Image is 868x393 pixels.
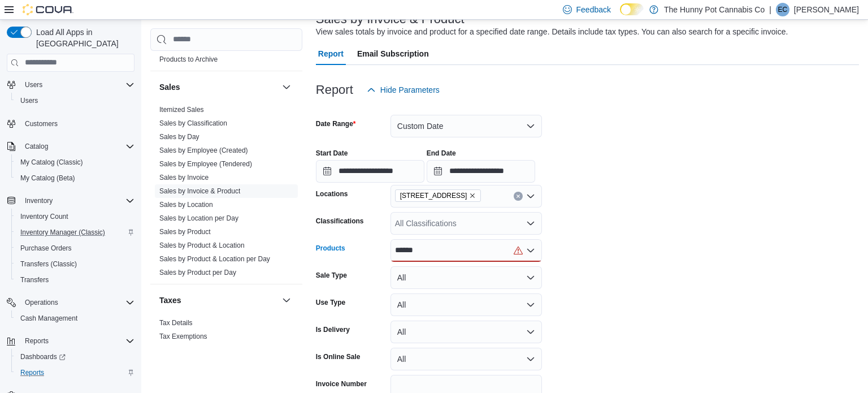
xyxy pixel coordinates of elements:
button: Purchase Orders [11,240,139,256]
span: Products to Archive [159,55,218,64]
span: My Catalog (Classic) [16,156,134,169]
span: Reports [25,336,49,346]
button: Reports [20,334,53,348]
a: Cash Management [16,312,82,325]
span: Tax Details [159,318,193,327]
button: Users [11,93,139,109]
span: Transfers [16,273,134,287]
a: Transfers [16,273,53,287]
label: Start Date [316,149,348,158]
button: Remove 334 Wellington Rd from selection in this group [469,192,476,199]
span: Feedback [576,4,611,15]
button: Operations [2,295,139,310]
span: Sales by Classification [159,119,227,128]
label: Invoice Number [316,379,367,388]
span: Catalog [20,140,134,153]
button: Taxes [159,295,277,306]
a: Inventory Manager (Classic) [16,226,110,239]
span: Operations [25,298,58,307]
button: Sales [280,80,293,94]
a: Sales by Day [159,133,199,141]
a: My Catalog (Classic) [16,156,88,169]
span: Sales by Location per Day [159,214,238,223]
label: Locations [316,189,348,198]
a: Sales by Classification [159,119,227,127]
a: Customers [20,117,62,131]
div: Sales [150,103,302,284]
span: Sales by Employee (Created) [159,146,248,155]
input: Press the down key to open a popover containing a calendar. [316,160,424,183]
h3: Sales [159,81,180,93]
span: Sales by Product & Location per Day [159,254,270,264]
button: Inventory [2,193,139,209]
button: Taxes [280,293,293,307]
div: Products [150,39,302,71]
button: Users [2,77,139,93]
span: EC [778,3,788,16]
p: [PERSON_NAME] [794,3,859,16]
span: Sales by Product [159,227,211,236]
img: Cova [23,4,73,15]
span: My Catalog (Beta) [20,174,75,183]
button: Users [20,78,47,92]
a: Transfers (Classic) [16,257,81,271]
label: Date Range [316,119,356,128]
span: Sales by Employee (Tendered) [159,159,252,169]
a: Users [16,94,42,107]
span: Operations [20,296,134,309]
span: Email Subscription [357,42,429,65]
button: Sales [159,81,277,93]
span: Cash Management [20,314,77,323]
button: Catalog [20,140,53,153]
button: Reports [11,365,139,381]
span: Purchase Orders [16,241,134,255]
button: Customers [2,115,139,132]
a: Sales by Product per Day [159,269,236,277]
span: Inventory [20,194,134,208]
span: Hide Parameters [380,84,440,96]
button: Inventory Count [11,209,139,224]
button: Open list of options [526,192,535,201]
button: All [390,293,542,316]
a: Purchase Orders [16,241,76,255]
button: Open list of options [526,219,535,228]
span: Inventory Count [20,212,68,221]
h3: Taxes [159,295,181,306]
span: Dashboards [20,352,66,361]
a: Tax Exemptions [159,332,207,340]
label: Is Delivery [316,325,350,334]
span: Load All Apps in [GEOGRAPHIC_DATA] [32,27,134,49]
a: Reports [16,366,49,379]
a: Sales by Product & Location [159,241,245,249]
span: Users [25,80,42,89]
span: Customers [25,119,58,128]
button: Reports [2,333,139,349]
button: Inventory [20,194,57,208]
button: Hide Parameters [362,79,444,101]
p: | [769,3,771,16]
span: My Catalog (Beta) [16,171,134,185]
span: Inventory Manager (Classic) [16,226,134,239]
span: My Catalog (Classic) [20,158,83,167]
a: Inventory Count [16,210,73,223]
span: Sales by Day [159,132,199,141]
span: Sales by Invoice & Product [159,187,240,196]
button: All [390,321,542,343]
button: Transfers [11,272,139,288]
span: Sales by Product & Location [159,241,245,250]
span: Sales by Invoice [159,173,209,182]
span: Sales by Location [159,200,213,209]
input: Dark Mode [620,3,644,15]
span: Reports [20,368,44,377]
a: Tax Details [159,319,193,327]
span: Customers [20,116,134,131]
a: Sales by Product [159,228,211,236]
span: [STREET_ADDRESS] [400,190,467,201]
a: Dashboards [16,350,70,364]
button: All [390,348,542,370]
span: Dashboards [16,350,134,364]
button: Custom Date [390,115,542,137]
button: Open list of options [526,246,535,255]
button: Cash Management [11,310,139,326]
